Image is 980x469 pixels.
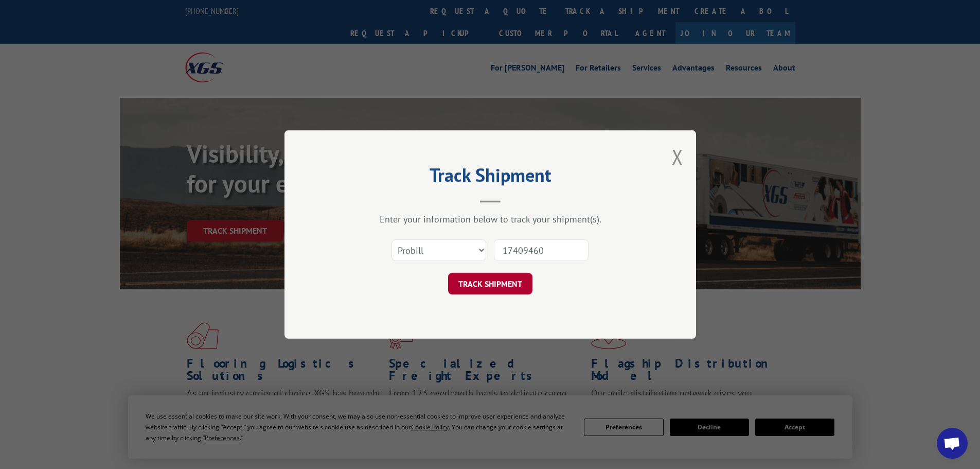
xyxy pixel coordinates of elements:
div: Enter your information below to track your shipment(s). [336,213,645,225]
a: Open chat [937,428,968,459]
input: Number(s) [494,239,589,261]
h2: Track Shipment [336,168,645,187]
button: TRACK SHIPMENT [448,273,532,294]
button: Close modal [672,143,683,170]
